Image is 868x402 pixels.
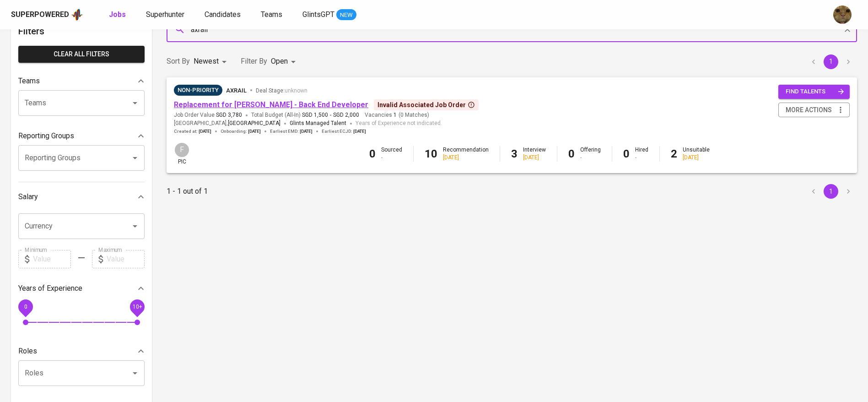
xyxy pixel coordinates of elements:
div: Hired [635,146,648,162]
span: SGD 2,000 [333,111,359,119]
b: Jobs [109,10,126,19]
b: 0 [369,147,376,160]
img: ec6c0910-f960-4a00-a8f8-c5744e41279e.jpg [833,5,852,24]
a: Jobs [109,9,128,21]
a: Superpoweredapp logo [11,8,83,22]
button: page 1 [824,184,838,199]
span: SGD 1,500 [302,111,328,119]
a: Superhunter [146,9,186,21]
input: Value [33,250,71,268]
span: Superhunter [146,10,184,19]
a: Teams [261,9,284,21]
b: 10 [425,147,437,160]
div: Interview [523,146,546,162]
span: Job Order Value [174,111,242,119]
span: [GEOGRAPHIC_DATA] [228,119,280,128]
span: Teams [261,10,282,19]
span: Total Budget (All-In) [251,111,359,119]
div: Unsuitable [683,146,710,162]
b: 3 [511,147,518,160]
p: Filter By [241,56,267,67]
div: [DATE] [523,154,546,162]
span: [DATE] [248,128,261,135]
span: Onboarding : [221,128,261,135]
a: Replacement for [PERSON_NAME] - Back End Developer [174,100,368,109]
div: Superpowered [11,10,69,20]
button: Open [129,220,141,233]
div: F [174,142,190,158]
span: Deal Stage : [256,87,307,94]
b: 2 [671,147,677,160]
span: Candidates [205,10,241,19]
span: [GEOGRAPHIC_DATA] , [174,119,280,128]
h6: Filters [18,24,145,38]
input: Value [107,250,145,268]
p: Salary [18,191,38,202]
span: Non-Priority [174,86,222,95]
button: Open [129,367,141,380]
div: Offering [580,146,601,162]
div: - [381,154,402,162]
div: - [580,154,601,162]
span: NEW [336,11,356,20]
b: 0 [623,147,630,160]
button: more actions [778,103,850,118]
div: Invalid Associated Job Order [377,100,475,109]
span: Vacancies ( 0 Matches ) [365,111,429,119]
b: 0 [568,147,575,160]
nav: pagination navigation [805,184,857,199]
div: Recommendation [443,146,489,162]
p: 1 - 1 out of 1 [167,186,208,197]
a: GlintsGPT NEW [302,9,356,21]
span: [DATE] [353,128,366,135]
div: [DATE] [443,154,489,162]
p: Sort By [167,56,190,67]
button: Clear [841,23,854,36]
button: Clear All filters [18,46,145,63]
span: Clear All filters [26,49,137,60]
p: Years of Experience [18,283,82,294]
p: Reporting Groups [18,130,74,141]
div: [DATE] [683,154,710,162]
span: Axrail [226,87,247,94]
div: pic [174,142,190,166]
span: more actions [786,104,832,116]
span: unknown [285,87,307,94]
div: Roles [18,342,145,360]
button: Open [129,152,141,164]
nav: pagination navigation [805,54,857,69]
span: Open [271,57,288,65]
div: Teams [18,72,145,90]
img: app logo [71,8,83,22]
p: Roles [18,346,37,357]
button: page 1 [824,54,838,69]
span: Earliest EMD : [270,128,313,135]
span: 10+ [132,303,142,310]
span: - [330,111,331,119]
span: [DATE] [199,128,211,135]
button: Open [129,97,141,109]
p: Teams [18,76,40,87]
span: [DATE] [300,128,313,135]
div: Newest [194,53,230,70]
span: 0 [24,303,27,310]
div: Reporting Groups [18,127,145,145]
span: Created at : [174,128,211,135]
div: - [635,154,648,162]
button: find talents [778,85,850,99]
a: Candidates [205,9,243,21]
div: Years of Experience [18,279,145,298]
div: Sourced [381,146,402,162]
div: Open [271,53,299,70]
p: Newest [194,56,219,67]
div: Salary [18,188,145,206]
span: Glints Managed Talent [290,120,346,126]
span: SGD 3,780 [216,111,242,119]
span: GlintsGPT [302,10,334,19]
span: Years of Experience not indicated. [356,119,442,128]
span: 1 [392,111,397,119]
span: Earliest ECJD : [322,128,366,135]
span: find talents [786,87,844,97]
